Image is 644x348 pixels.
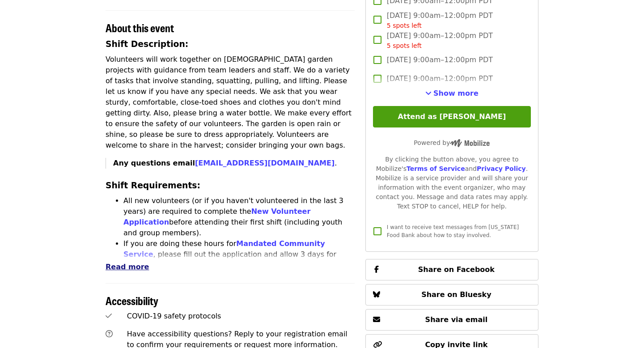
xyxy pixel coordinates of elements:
[123,238,355,281] li: If you are doing these hours for , please fill out the application and allow 3 days for approval....
[373,155,531,211] div: By clicking the button above, you agree to Mobilize's and . Mobilize is a service provider and wi...
[106,263,149,271] span: Read more
[195,159,335,167] a: [EMAIL_ADDRESS][DOMAIN_NAME]
[365,259,538,280] button: Share on Facebook
[387,10,493,30] span: [DATE] 9:00am–12:00pm PDT
[113,159,335,167] strong: Any questions email
[418,265,495,274] span: Share on Facebook
[106,262,149,272] button: Read more
[106,54,355,151] p: Volunteers will work together on [DEMOGRAPHIC_DATA] garden projects with guidance from team leade...
[365,284,538,306] button: Share on Bluesky
[433,89,479,98] span: Show more
[387,224,519,238] span: I want to receive text messages from [US_STATE] Food Bank about how to stay involved.
[414,139,490,146] span: Powered by
[106,20,174,35] span: About this event
[407,165,465,172] a: Terms of Service
[106,181,200,190] strong: Shift Requirements:
[123,239,325,259] a: Mandated Community Service
[373,106,531,127] button: Attend as [PERSON_NAME]
[425,315,488,324] span: Share via email
[387,30,493,51] span: [DATE] 9:00am–12:00pm PDT
[387,73,493,84] span: [DATE] 9:00am–12:00pm PDT
[387,42,422,49] span: 5 spots left
[477,165,526,172] a: Privacy Policy
[106,39,188,49] strong: Shift Description:
[106,312,112,320] i: check icon
[387,55,493,65] span: [DATE] 9:00am–12:00pm PDT
[113,158,355,169] p: .
[123,195,355,238] li: All new volunteers (or if you haven't volunteered in the last 3 years) are required to complete t...
[387,22,422,29] span: 5 spots left
[127,311,355,322] div: COVID-19 safety protocols
[106,330,113,338] i: question-circle icon
[425,88,479,99] button: See more timeslots
[421,290,491,299] span: Share on Bluesky
[365,309,538,331] button: Share via email
[106,293,158,308] span: Accessibility
[450,139,490,147] img: Powered by Mobilize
